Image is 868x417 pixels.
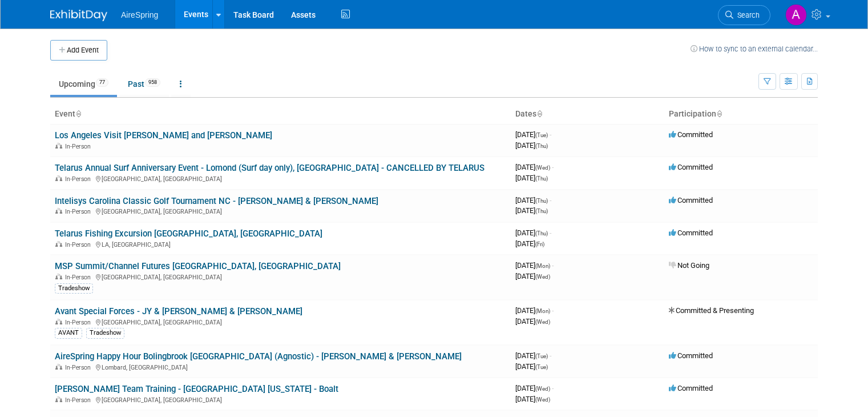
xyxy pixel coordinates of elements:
span: [DATE] [515,351,551,360]
span: - [552,306,554,315]
a: How to sync to an external calendar... [691,45,818,53]
a: Sort by Event Name [75,109,81,118]
th: Participation [664,105,818,124]
span: (Fri) [535,241,544,247]
img: ExhibitDay [50,10,107,21]
a: Sort by Start Date [536,109,542,118]
th: Event [50,105,511,124]
span: In-Person [65,208,94,215]
span: In-Person [65,274,94,281]
span: Committed [669,163,713,171]
span: In-Person [65,364,94,371]
span: In-Person [65,319,94,326]
span: 958 [145,78,160,87]
span: In-Person [65,143,94,150]
span: [DATE] [515,163,554,171]
div: Tradeshow [55,283,93,294]
span: - [552,163,554,171]
span: [DATE] [515,272,550,280]
span: In-Person [65,175,94,183]
div: [GEOGRAPHIC_DATA], [GEOGRAPHIC_DATA] [55,395,506,404]
span: [DATE] [515,206,548,215]
span: (Thu) [535,208,548,214]
a: MSP Summit/Channel Futures [GEOGRAPHIC_DATA], [GEOGRAPHIC_DATA] [55,261,341,271]
span: - [550,196,551,205]
a: Telarus Annual Surf Anniversary Event - Lomond (Surf day only), [GEOGRAPHIC_DATA] - CANCELLED BY ... [55,163,485,173]
a: Upcoming77 [50,73,117,95]
a: [PERSON_NAME] Team Training - [GEOGRAPHIC_DATA] [US_STATE] - Boalt [55,384,338,394]
img: In-Person Event [55,274,62,279]
span: - [550,351,551,360]
span: Committed [669,228,713,237]
span: (Tue) [535,132,548,138]
span: Committed [669,130,713,139]
span: (Thu) [535,230,548,236]
img: In-Person Event [55,396,62,402]
img: In-Person Event [55,319,62,324]
span: (Thu) [535,198,548,204]
span: (Mon) [535,263,550,269]
span: Committed [669,351,713,360]
span: Committed & Presenting [669,306,754,315]
button: Add Event [50,40,107,61]
span: (Thu) [535,143,548,149]
span: AireSpring [121,10,158,19]
span: - [552,261,554,270]
div: [GEOGRAPHIC_DATA], [GEOGRAPHIC_DATA] [55,206,506,215]
div: AVANT [55,328,82,338]
span: - [550,130,551,139]
a: AireSpring Happy Hour Bolingbrook [GEOGRAPHIC_DATA] (Agnostic) - [PERSON_NAME] & [PERSON_NAME] [55,351,462,362]
span: [DATE] [515,141,548,150]
span: Committed [669,384,713,392]
span: [DATE] [515,196,551,205]
span: [DATE] [515,239,544,248]
span: In-Person [65,241,94,248]
a: Los Angeles Visit [PERSON_NAME] and [PERSON_NAME] [55,130,272,141]
span: [DATE] [515,362,548,371]
span: [DATE] [515,384,554,392]
span: [DATE] [515,317,550,326]
a: Telarus Fishing Excursion [GEOGRAPHIC_DATA], [GEOGRAPHIC_DATA] [55,228,322,239]
span: (Wed) [535,396,550,403]
span: [DATE] [515,395,550,403]
div: Lombard, [GEOGRAPHIC_DATA] [55,362,506,371]
span: (Wed) [535,386,550,392]
span: [DATE] [515,306,554,315]
a: Avant Special Forces - JY & [PERSON_NAME] & [PERSON_NAME] [55,306,302,316]
span: [DATE] [515,174,548,182]
span: Search [733,11,760,19]
span: [DATE] [515,130,551,139]
span: (Wed) [535,319,550,325]
span: (Wed) [535,165,550,171]
span: [DATE] [515,261,554,270]
a: Sort by Participation Type [716,109,722,118]
span: Not Going [669,261,709,270]
img: In-Person Event [55,175,62,181]
img: In-Person Event [55,364,62,370]
span: (Mon) [535,308,550,314]
span: 77 [96,78,108,87]
img: In-Person Event [55,208,62,214]
div: [GEOGRAPHIC_DATA], [GEOGRAPHIC_DATA] [55,317,506,326]
span: (Thu) [535,175,548,182]
span: - [550,228,551,237]
img: In-Person Event [55,143,62,149]
a: Intelisys Carolina Classic Golf Tournament NC - [PERSON_NAME] & [PERSON_NAME] [55,196,378,206]
div: LA, [GEOGRAPHIC_DATA] [55,239,506,248]
a: Search [718,5,770,25]
th: Dates [511,105,664,124]
span: (Wed) [535,274,550,280]
span: - [552,384,554,392]
span: (Tue) [535,353,548,359]
span: (Tue) [535,364,548,370]
div: [GEOGRAPHIC_DATA], [GEOGRAPHIC_DATA] [55,272,506,281]
div: [GEOGRAPHIC_DATA], [GEOGRAPHIC_DATA] [55,174,506,183]
div: Tradeshow [86,328,124,338]
span: In-Person [65,396,94,404]
img: Angie Handal [785,4,807,26]
img: In-Person Event [55,241,62,247]
a: Past958 [119,73,169,95]
span: [DATE] [515,228,551,237]
span: Committed [669,196,713,205]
